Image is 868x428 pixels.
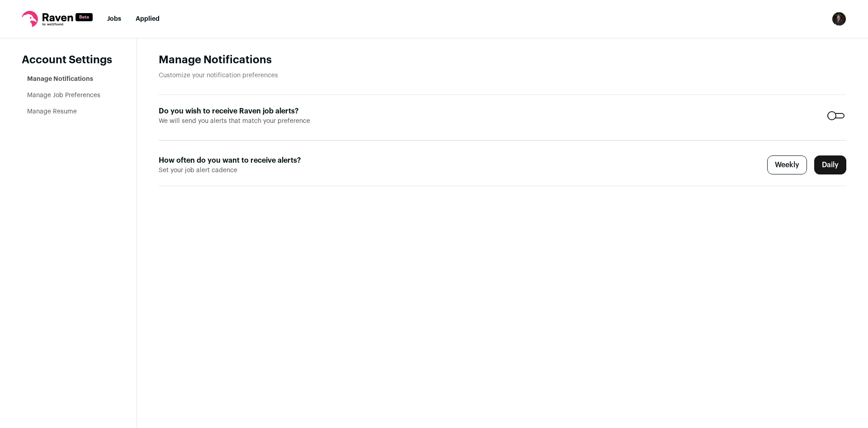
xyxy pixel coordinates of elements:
label: Weekly [767,155,807,174]
a: Applied [136,16,160,22]
img: 1782523-medium_jpg [832,12,846,26]
label: How often do you want to receive alerts? [159,155,385,166]
label: Do you wish to receive Raven job alerts? [159,106,385,117]
button: Open dropdown [832,12,846,26]
h1: Manage Notifications [159,53,846,67]
span: Set your job alert cadence [159,166,385,175]
a: Jobs [107,16,121,22]
span: We will send you alerts that match your preference [159,117,385,126]
a: Manage Job Preferences [27,92,100,99]
a: Manage Resume [27,108,77,115]
a: Manage Notifications [27,76,93,82]
label: Daily [814,155,846,174]
header: Account Settings [22,53,115,67]
p: Customize your notification preferences [159,71,846,80]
